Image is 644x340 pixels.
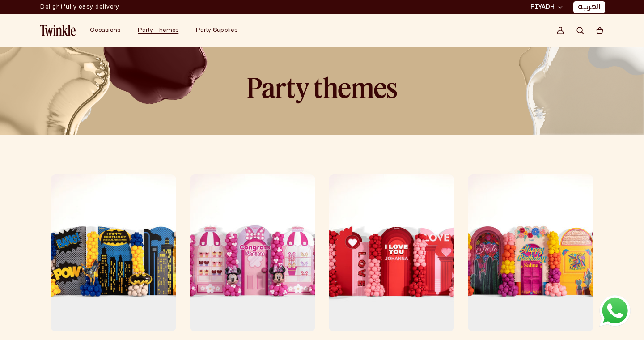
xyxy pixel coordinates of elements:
summary: Party Supplies [191,21,250,39]
summary: Search [570,21,590,40]
span: Occasions [90,28,120,33]
span: Party Supplies [196,28,237,33]
span: RIYADH [530,3,555,11]
button: RIYADH [528,3,565,12]
a: العربية [578,3,601,12]
summary: Party Themes [132,21,191,39]
a: Occasions [90,27,120,34]
a: Party Supplies [196,27,237,34]
a: Party Themes [138,27,178,34]
div: Announcement [40,0,119,14]
span: Party Themes [138,28,178,33]
p: Delightfully easy delivery [40,0,119,14]
img: Twinkle [40,25,76,36]
summary: Occasions [85,21,132,39]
